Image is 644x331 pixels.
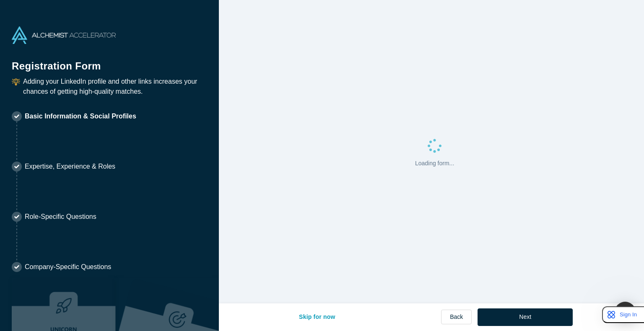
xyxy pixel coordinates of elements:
[25,262,111,272] p: Company-Specific Questions
[25,111,136,121] p: Basic Information & Social Profiles
[441,310,472,324] a: Back
[478,308,573,326] button: Next
[25,212,96,222] p: Role-Specific Questions
[12,26,116,44] img: Alchemist Accelerator Logo
[12,50,207,74] h1: Registration Form
[23,77,207,97] p: Adding your LinkedIn profile and other links increases your chances of getting high-quality matches.
[290,308,344,326] button: Skip for now
[415,159,454,168] p: Loading form...
[25,162,115,172] p: Expertise, Experience & Roles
